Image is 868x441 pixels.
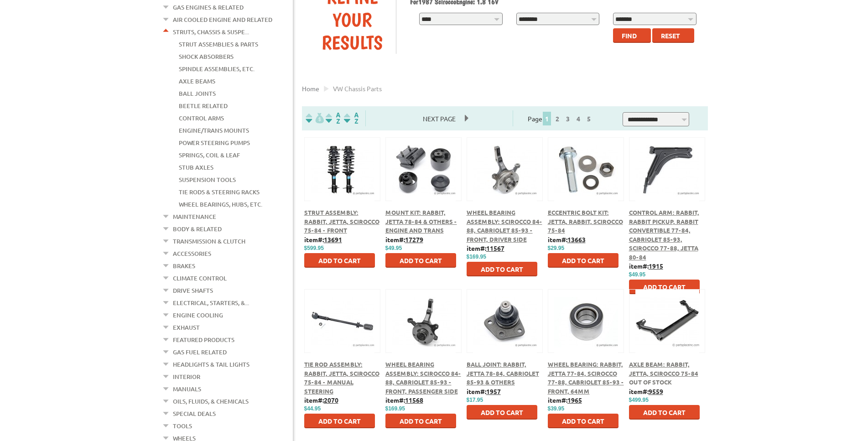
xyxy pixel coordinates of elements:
span: Add to Cart [562,417,604,425]
a: Tie Rods & Steering Racks [179,186,260,198]
a: Special Deals [173,408,216,420]
a: Power Steering Pumps [179,137,250,149]
a: Wheel Bearing Assembly: Scirocco 84-88, Cabriolet 85-93 - Front, Driver Side [467,208,542,243]
span: Add to Cart [643,408,686,416]
b: item#: [548,235,586,244]
a: Eccentric Bolt Kit: Jetta, Rabbit, Scirocco 75-84 [548,208,623,234]
a: Springs, Coil & Leaf [179,149,240,161]
a: Ball Joint: Rabbit, Jetta 78-84, Cabriolet 85-93 & Others [467,360,539,386]
a: Control Arms [179,112,224,124]
span: Reset [661,31,680,40]
a: Engine/Trans Mounts [179,125,249,136]
button: Add to Cart [548,414,619,428]
a: Spindle Assemblies, Etc. [179,63,255,75]
a: Exhaust [173,322,200,333]
a: Axle Beams [179,75,215,87]
a: Ball Joints [179,88,216,99]
a: Maintenance [173,211,216,223]
button: Reset [652,28,694,43]
img: Sort by Sales Rank [342,113,360,123]
button: Add to Cart [467,262,537,276]
span: $39.95 [548,405,565,412]
button: Add to Cart [385,253,456,268]
a: Shock Absorbers [179,51,234,62]
a: Manuals [173,383,201,395]
span: Add to Cart [318,256,361,265]
a: Axle Beam: Rabbit, Jetta, Scirocco 75-84 [629,360,698,377]
span: Add to Cart [400,417,442,425]
a: Home [302,84,319,93]
span: Add to Cart [481,265,523,273]
u: 13691 [324,235,342,244]
a: Strut Assemblies & Parts [179,38,258,50]
span: Add to Cart [643,283,686,291]
div: Page [513,110,608,126]
span: $17.95 [467,397,483,403]
span: $599.95 [304,245,324,251]
img: Sort by Headline [324,113,342,123]
span: Find [622,31,637,40]
span: Out of stock [629,378,672,386]
u: 13663 [567,235,586,244]
span: Add to Cart [481,408,523,416]
a: Struts, Chassis & Suspe... [173,26,249,38]
button: Add to Cart [304,253,375,268]
button: Add to Cart [304,414,375,428]
a: Wheel Bearing: Rabbit, Jetta 77-84, Scirocco 77-88, Cabriolet 85-93 - Front, 64mm [548,360,624,395]
u: 2070 [324,396,338,404]
a: Climate Control [173,272,227,284]
a: Stub Axles [179,161,213,173]
a: Featured Products [173,334,234,346]
b: item#: [467,387,501,395]
b: item#: [467,244,504,252]
a: 5 [585,114,593,123]
span: $29.95 [548,245,565,251]
u: 1965 [567,396,582,404]
b: item#: [629,262,663,270]
a: Brakes [173,260,195,272]
b: item#: [385,396,423,404]
a: Body & Related [173,223,222,235]
a: Electrical, Starters, &... [173,297,249,309]
a: Mount Kit: Rabbit, Jetta 78-84 & Others - Engine and Trans [385,208,457,234]
span: $499.95 [629,397,649,403]
button: Add to Cart [629,280,700,294]
a: Oils, Fluids, & Chemicals [173,395,249,407]
span: VW chassis parts [333,84,382,93]
span: 1 [543,112,551,125]
a: Next Page [414,114,465,123]
a: Headlights & Tail Lights [173,358,249,370]
a: Tie Rod Assembly: Rabbit, Jetta, Scirocco 75-84 - Manual Steering [304,360,379,395]
b: item#: [629,387,663,395]
a: Strut Assembly: Rabbit, Jetta, Scirocco 75-84 - Front [304,208,379,234]
span: $49.95 [385,245,402,251]
a: Suspension Tools [179,174,236,186]
a: 3 [564,114,572,123]
u: 17279 [405,235,423,244]
u: 11568 [405,396,423,404]
a: Control Arm: Rabbit, Rabbit Pickup, Rabbit Convertible 77-84, Cabriolet 85-93, Scirocco 77-88, Je... [629,208,699,261]
span: Add to Cart [318,417,361,425]
button: Add to Cart [629,405,700,420]
a: Tools [173,420,192,432]
u: 9559 [649,387,663,395]
a: Air Cooled Engine and Related [173,14,272,26]
a: Accessories [173,248,211,259]
b: item#: [385,235,423,244]
a: 2 [553,114,561,123]
u: 1915 [649,262,663,270]
b: item#: [304,235,342,244]
span: $49.95 [629,271,646,278]
a: Wheel Bearings, Hubs, Etc. [179,198,262,210]
a: Wheel Bearing Assembly: Scirocco 84-88, Cabriolet 85-93 - Front, Passenger Side [385,360,461,395]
